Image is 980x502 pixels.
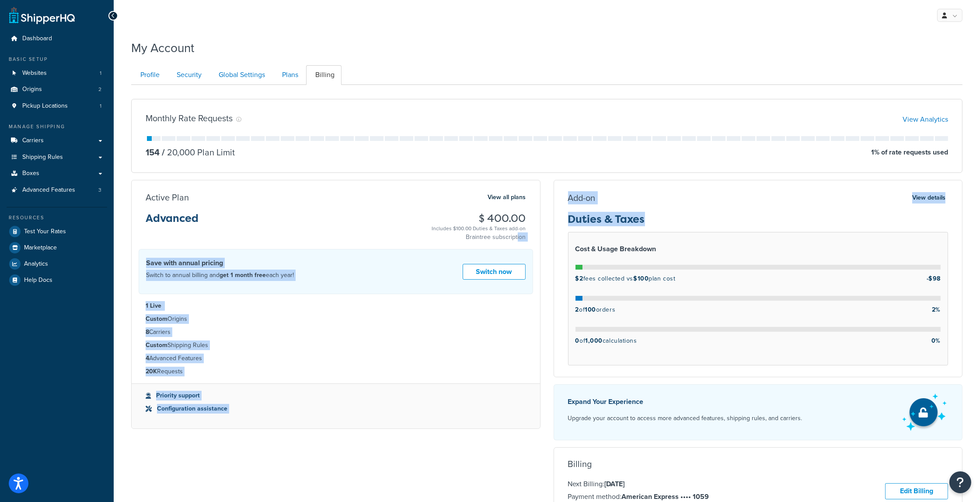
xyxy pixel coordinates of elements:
[22,102,68,110] span: Pickup Locations
[146,354,526,363] li: Advanced Features
[7,149,107,165] a: Shipping Rules
[568,459,592,469] h3: Billing
[146,327,526,337] li: Carriers
[100,102,101,110] span: 1
[575,304,616,320] p: of orders
[146,354,149,363] strong: 4
[146,146,160,158] p: 154
[931,336,941,345] strong: 0%
[7,81,107,98] li: Origins
[98,186,101,194] span: 3
[167,65,209,85] a: Security
[885,483,948,499] a: Edit Billing
[7,165,107,182] a: Boxes
[575,305,579,314] strong: 2
[22,70,47,77] span: Websites
[575,335,637,347] p: of calculations
[432,224,526,233] div: Includes $100.00 Duties & Taxes add-on
[22,35,52,42] span: Dashboard
[306,65,342,85] a: Billing
[100,70,101,77] span: 1
[24,277,52,284] span: Help Docs
[568,412,802,425] p: Upgrade your account to access more advanced features, shipping rules, and carriers.
[131,39,194,56] h1: My Account
[432,233,526,242] p: Braintree subscription
[7,256,107,272] a: Analytics
[146,391,526,400] li: Priority support
[927,274,941,283] strong: -$98
[7,123,107,130] div: Manage Shipping
[568,193,596,203] h3: Add-on
[575,244,941,254] h4: Cost & Usage Breakdown
[932,305,941,314] strong: 2%
[22,137,44,144] span: Carriers
[24,244,57,252] span: Marketplace
[7,182,107,198] a: Advanced Features 3
[9,7,75,24] a: ShipperHQ Home
[98,86,101,93] span: 2
[575,273,676,284] p: fees collected vs plan cost
[7,224,107,239] a: Test Your Rates
[24,228,66,235] span: Test Your Rates
[131,65,167,85] a: Profile
[7,240,107,256] a: Marketplace
[146,258,294,268] h4: Save with annual pricing
[585,305,596,314] strong: 100
[22,186,75,194] span: Advanced Features
[7,98,107,114] li: Pickup Locations
[24,260,48,268] span: Analytics
[146,367,157,376] strong: 20K
[146,327,149,337] strong: 8
[146,193,189,202] h3: Active Plan
[7,56,107,63] div: Basic Setup
[7,272,107,288] a: Help Docs
[575,274,583,283] strong: $2
[146,213,199,231] h3: Advanced
[146,314,526,324] li: Origins
[7,214,107,221] div: Resources
[585,336,603,345] strong: 1,000
[488,192,526,203] a: View all plans
[209,65,272,85] a: Global Settings
[220,270,266,280] strong: get 1 month free
[7,31,107,47] a: Dashboard
[7,182,107,198] li: Advanced Features
[554,384,963,440] a: Expand Your Experience Upgrade your account to access more advanced features, shipping rules, and...
[910,192,948,204] button: View details
[432,213,526,224] h3: $ 400.00
[871,146,948,158] p: 1 % of rate requests used
[568,214,949,232] h3: Duties & Taxes
[903,114,948,124] a: View Analytics
[162,146,165,159] span: /
[22,170,39,177] span: Boxes
[575,336,580,345] strong: 0
[7,133,107,149] a: Carriers
[622,491,709,502] strong: American Express •••• 1059
[146,341,167,350] strong: Custom
[146,270,294,281] p: Switch to annual billing and each year!
[146,314,167,323] strong: Custom
[22,154,63,161] span: Shipping Rules
[146,341,526,350] li: Shipping Rules
[146,404,526,414] li: Configuration assistance
[22,86,42,93] span: Origins
[160,146,235,158] p: 20,000 Plan Limit
[146,367,526,376] li: Requests
[146,301,161,310] strong: 1 Live
[605,479,625,489] strong: [DATE]
[7,65,107,81] a: Websites 1
[568,478,709,490] p: Next Billing:
[7,81,107,98] a: Origins 2
[949,471,971,493] button: Open Resource Center
[568,396,802,408] p: Expand Your Experience
[7,98,107,114] a: Pickup Locations 1
[146,113,233,123] h3: Monthly Rate Requests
